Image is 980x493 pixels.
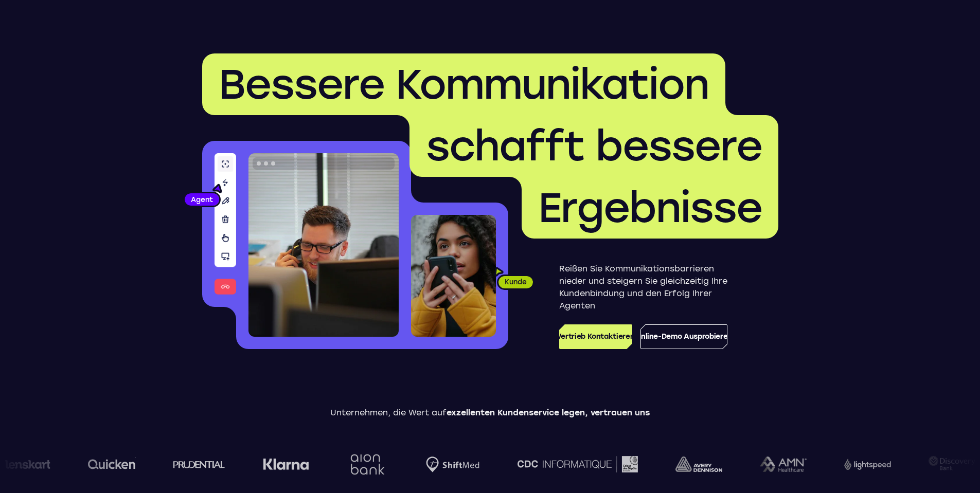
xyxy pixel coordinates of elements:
[424,457,477,472] img: Shiftmed
[842,459,889,469] img: Lichtgeschwindigkeit
[426,121,762,171] font: schafft bessere
[330,408,447,417] font: Unternehmen, die Wert auf
[538,183,762,232] font: Ergebnisse
[411,215,496,337] img: Ein Kunde hält sein Telefon
[673,457,720,472] img: Avery Dennison
[559,264,727,311] font: Reißen Sie Kommunikationsbarrieren nieder und steigern Sie gleichzeitig Ihre Kundenbindung und de...
[559,324,632,349] a: Vertrieb kontaktieren
[261,458,307,470] img: Klarna
[515,456,635,472] img: CDC Informatique
[640,324,727,349] a: Online-Demo ausprobieren
[345,444,386,485] img: Aion Bank
[447,408,650,417] font: exzellenten Kundenservice legen, vertrauen uns
[635,332,732,341] font: Online-Demo ausprobieren
[248,153,399,337] img: Ein Kundendienstmitarbeiter telefoniert
[758,457,805,472] img: AMN Healthcare
[219,60,709,109] font: Bessere Kommunikation
[171,460,223,468] img: umsichtig
[557,332,635,341] font: Vertrieb kontaktieren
